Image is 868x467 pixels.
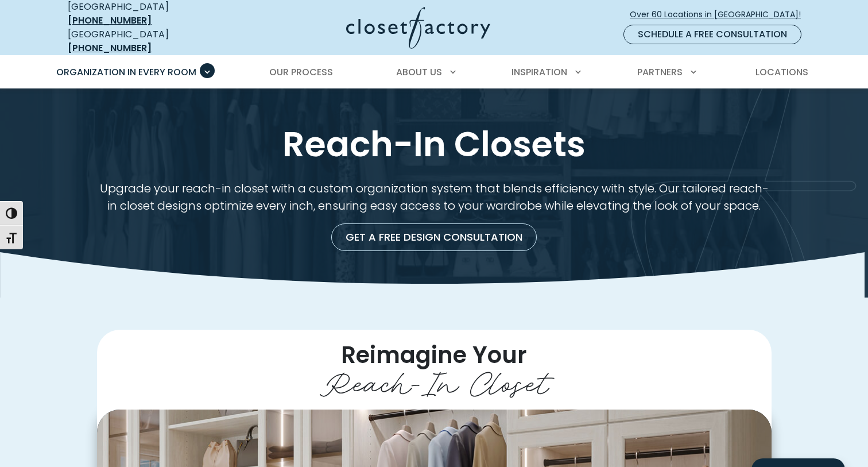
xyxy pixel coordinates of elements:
[68,14,152,27] a: [PHONE_NUMBER]
[68,41,152,55] a: [PHONE_NUMBER]
[65,122,803,166] h1: Reach-In Closets
[56,65,196,79] span: Organization in Every Room
[629,5,811,25] a: Over 60 Locations in [GEOGRAPHIC_DATA]!
[630,9,810,21] span: Over 60 Locations in [GEOGRAPHIC_DATA]!
[346,7,490,49] img: Closet Factory Logo
[623,25,801,44] a: Schedule a Free Consultation
[511,65,567,79] span: Inspiration
[48,56,820,88] nav: Primary Menu
[269,65,333,79] span: Our Process
[320,357,549,403] span: Reach-In Closet
[396,65,442,79] span: About Us
[755,65,808,79] span: Locations
[341,339,527,371] span: Reimagine Your
[637,65,683,79] span: Partners
[68,28,234,55] div: [GEOGRAPHIC_DATA]
[97,180,772,214] p: Upgrade your reach-in closet with a custom organization system that blends efficiency with style....
[331,223,537,251] a: Get a Free Design Consultation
